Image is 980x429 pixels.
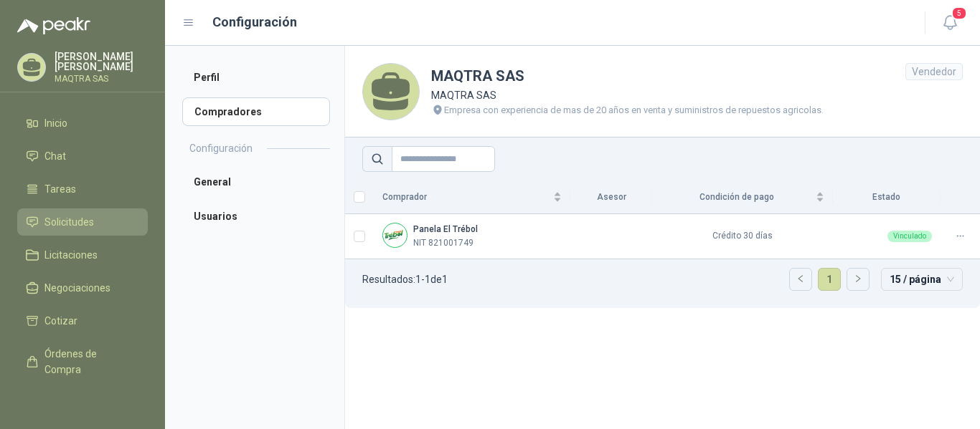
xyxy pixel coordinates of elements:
[847,269,869,290] button: right
[383,223,407,247] img: Company Logo
[17,389,148,416] a: Remisiones
[17,340,148,383] a: Órdenes de Compra
[17,17,90,34] img: Logo peakr
[413,236,473,250] p: NIT 821001749
[413,224,478,234] b: Panela El Trébol
[55,52,148,72] p: [PERSON_NAME] [PERSON_NAME]
[44,148,66,164] span: Chat
[17,274,148,302] a: Negociaciones
[951,6,967,20] span: 5
[854,274,862,283] span: right
[890,269,954,290] span: 15 / página
[431,87,824,103] p: MAQTRA SAS
[17,241,148,269] a: Licitaciones
[444,103,824,117] p: Empresa con experiencia de mas de 20 años en venta y suministros de repuestos agricolas.
[55,74,148,83] p: MAQTRA SAS
[796,274,805,283] span: left
[17,175,148,203] a: Tareas
[790,269,811,290] button: left
[44,181,76,197] span: Tareas
[847,268,870,291] li: Página siguiente
[44,247,98,263] span: Licitaciones
[362,274,448,284] p: Resultados: 1 - 1 de 1
[789,268,812,291] li: Página anterior
[819,269,840,290] a: 1
[44,313,77,329] span: Cotizar
[182,202,330,231] a: Usuarios
[182,97,330,126] a: Compradores
[44,346,134,377] span: Órdenes de Compra
[44,280,110,296] span: Negociaciones
[652,214,833,259] td: Crédito 30 días
[189,140,253,156] h2: Configuración
[17,208,148,236] a: Solicitudes
[431,65,824,87] h1: MAQTRA SAS
[905,63,963,80] div: Vendedor
[887,231,932,242] div: Vinculado
[382,191,550,204] span: Comprador
[17,110,148,137] a: Inicio
[881,268,963,291] div: tamaño de página
[212,12,297,32] h1: Configuración
[818,268,841,291] li: 1
[17,143,148,170] a: Chat
[374,180,570,214] th: Comprador
[182,63,330,92] a: Perfil
[17,307,148,334] a: Cotizar
[570,180,652,214] th: Asesor
[44,214,94,230] span: Solicitudes
[937,10,963,36] button: 5
[652,180,833,214] th: Condición de pago
[833,180,941,214] th: Estado
[182,168,330,196] a: General
[661,191,813,204] span: Condición de pago
[44,115,67,131] span: Inicio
